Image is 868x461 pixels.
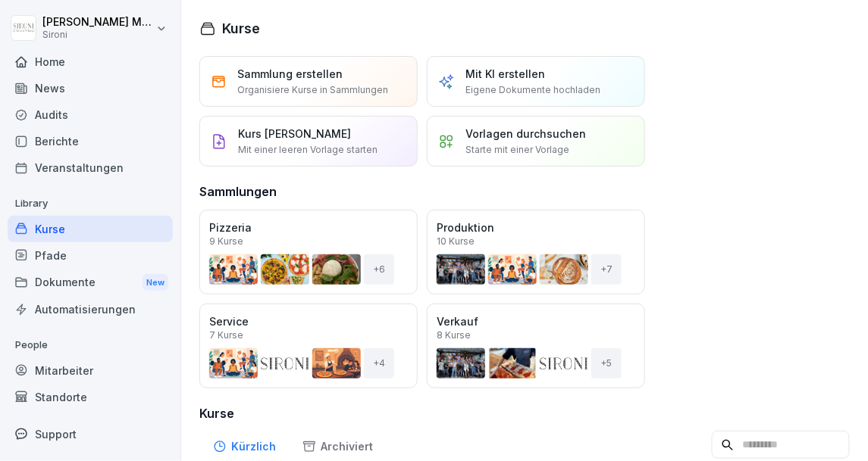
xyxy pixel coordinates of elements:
a: Pfade [8,242,173,269]
p: Sironi [42,30,153,40]
h3: Sammlungen [199,182,277,201]
a: News [8,75,173,101]
a: Audits [8,101,173,128]
h3: Kurse [199,404,850,422]
p: Starte mit einer Vorlage [465,143,569,157]
p: Vorlagen durchsuchen [465,126,586,142]
a: Standorte [8,384,173,410]
p: Sammlung erstellen [237,66,343,82]
a: Verkauf8 Kurse+5 [427,304,645,388]
a: Berichte [8,128,173,154]
a: Mitarbeiter [8,357,173,384]
div: New [143,274,168,291]
div: + 6 [364,254,394,285]
div: + 5 [591,348,622,378]
p: 8 Kurse [437,331,471,340]
p: Verkauf [437,313,635,329]
a: Home [8,48,173,75]
div: + 7 [591,254,622,285]
p: Produktion [437,220,635,235]
p: 9 Kurse [209,237,243,246]
p: Organisiere Kurse in Sammlungen [237,83,388,97]
p: Kurs [PERSON_NAME] [238,126,351,142]
p: [PERSON_NAME] Malec [42,16,153,29]
p: Mit KI erstellen [465,66,545,82]
a: DokumenteNew [8,269,173,297]
div: + 4 [364,348,394,378]
p: Eigene Dokumente hochladen [465,83,600,97]
p: Library [8,192,173,216]
div: Support [8,421,173,447]
a: Veranstaltungen [8,154,173,181]
p: 7 Kurse [209,331,243,340]
p: Mit einer leeren Vorlage starten [238,143,378,157]
a: Pizzeria9 Kurse+6 [199,210,418,294]
a: Kurse [8,216,173,242]
a: Produktion10 Kurse+7 [427,210,645,294]
p: 10 Kurse [437,237,475,246]
a: Service7 Kurse+4 [199,304,418,388]
h1: Kurse [222,18,260,39]
a: Automatisierungen [8,296,173,322]
div: Dokumente [8,269,173,297]
p: Pizzeria [209,220,408,235]
p: Service [209,313,408,329]
p: People [8,333,173,357]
